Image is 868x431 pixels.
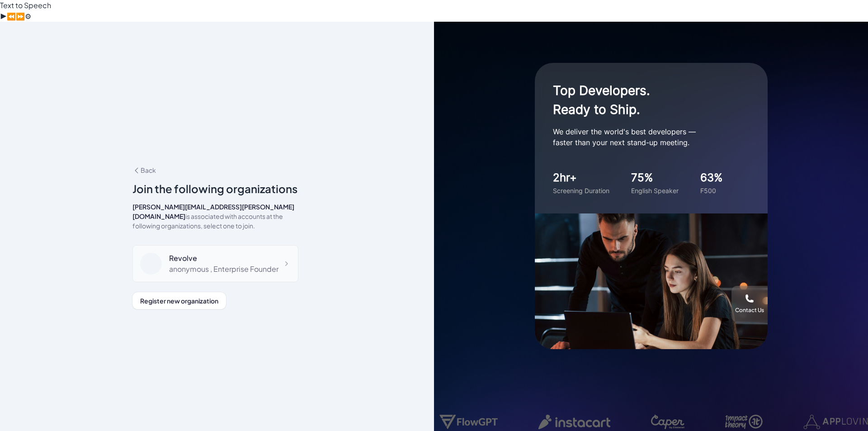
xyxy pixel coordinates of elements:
[132,180,302,197] div: Join the following organizations
[169,264,278,275] div: anonymous , Enterprise Founder
[631,170,679,186] div: 75%
[553,186,609,195] div: Screening Duration
[735,307,764,314] div: Contact Us
[169,253,278,264] div: Revolve
[7,11,16,22] button: Previous
[700,170,723,186] div: 63%
[140,297,218,305] span: Register new organization
[700,186,723,195] div: F500
[132,203,294,220] span: [PERSON_NAME][EMAIL_ADDRESS][PERSON_NAME][DOMAIN_NAME]
[553,81,734,119] h1: Top Developers. Ready to Ship.
[25,11,31,22] button: Settings
[16,11,25,22] button: Forward
[132,166,156,174] span: Back
[553,126,734,148] p: We deliver the world's best developers — faster than your next stand-up meeting.
[631,186,679,195] div: English Speaker
[132,212,283,230] span: is associated with accounts at the following organizations, select one to join.
[731,286,768,322] button: Contact Us
[132,292,226,309] button: Register new organization
[553,170,609,186] div: 2hr+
